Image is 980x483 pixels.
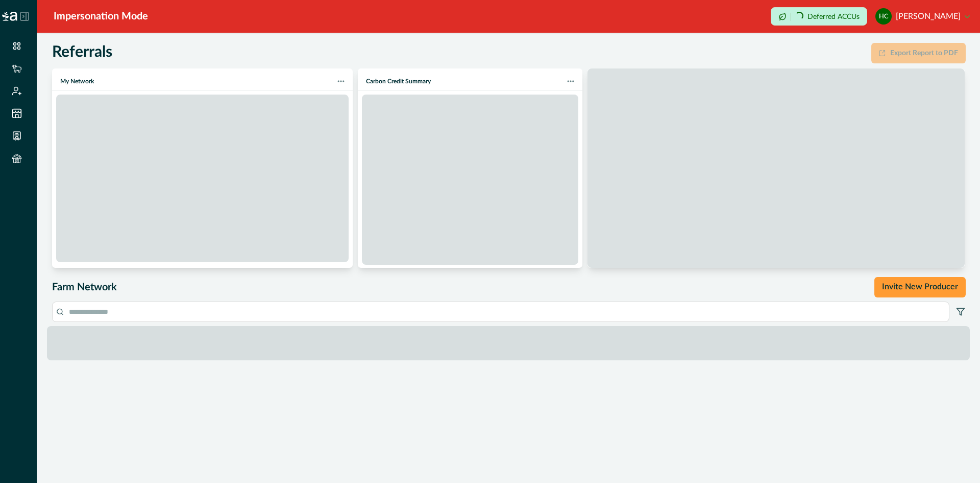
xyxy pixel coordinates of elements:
[807,13,860,20] p: Deferred ACCUs
[60,77,94,86] p: My Network
[871,43,966,63] button: Export Report to PDF
[52,43,112,61] h5: Referrals
[875,4,970,29] button: Harry Clark[PERSON_NAME]
[2,12,17,21] img: Logo
[54,9,148,24] div: Impersonation Mode
[52,280,117,295] p: Farm Network
[874,277,966,297] button: Invite New Producer
[366,77,435,86] p: Carbon Credit Summary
